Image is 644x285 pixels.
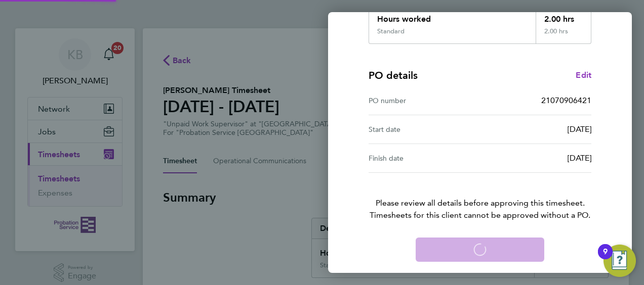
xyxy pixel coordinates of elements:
[369,5,536,27] div: Hours worked
[536,5,591,27] div: 2.00 hrs
[480,123,591,135] div: [DATE]
[369,94,480,107] div: PO number
[480,152,591,164] div: [DATE]
[356,173,603,221] p: Please review all details before approving this timesheet.
[541,96,591,105] span: 21070906421
[369,123,480,135] div: Start date
[356,209,603,221] span: Timesheets for this client cannot be approved without a PO.
[576,70,591,80] span: Edit
[603,245,636,277] button: Open Resource Center, 9 new notifications
[377,27,405,35] div: Standard
[369,68,418,82] h4: PO details
[536,27,591,43] div: 2.00 hrs
[576,69,591,81] a: Edit
[603,252,608,265] div: 9
[369,152,480,164] div: Finish date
